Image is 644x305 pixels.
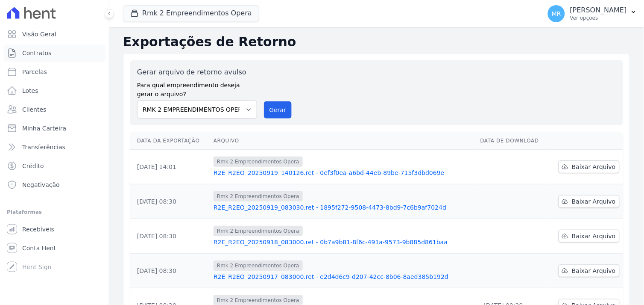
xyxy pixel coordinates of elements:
[130,219,210,254] td: [DATE] 08:30
[130,184,210,219] td: [DATE] 08:30
[3,101,105,118] a: Clientes
[3,221,105,238] a: Recebíveis
[559,195,620,208] a: Baixar Arquivo
[7,207,102,217] div: Plataformas
[570,6,627,15] p: [PERSON_NAME]
[572,267,616,275] span: Baixar Arquivo
[552,11,561,17] span: MR
[22,225,54,234] span: Recebíveis
[559,160,620,173] a: Baixar Arquivo
[572,197,616,206] span: Baixar Arquivo
[22,49,51,57] span: Contratos
[123,5,259,21] button: Rmk 2 Empreendimentos Opera
[3,139,105,156] a: Transferências
[22,86,38,95] span: Lotes
[22,30,56,38] span: Visão Geral
[559,264,620,277] a: Baixar Arquivo
[264,101,292,118] button: Gerar
[137,67,257,77] label: Gerar arquivo de retorno avulso
[130,132,210,150] th: Data da Exportação
[130,150,210,184] td: [DATE] 14:01
[3,26,105,43] a: Visão Geral
[572,232,616,240] span: Baixar Arquivo
[22,162,44,170] span: Crédito
[22,143,65,151] span: Transferências
[214,157,303,167] span: Rmk 2 Empreendimentos Opera
[559,230,620,243] a: Baixar Arquivo
[214,272,474,281] a: R2E_R2EO_20250917_083000.ret - e2d4d6c9-d207-42cc-8b06-8aed385b192d
[477,132,549,150] th: Data de Download
[3,44,105,62] a: Contratos
[130,254,210,288] td: [DATE] 08:30
[3,157,105,175] a: Crédito
[214,261,303,271] span: Rmk 2 Empreendimentos Opera
[214,203,474,212] a: R2E_R2EO_20250919_083030.ret - 1895f272-9508-4473-8bd9-7c6b9af7024d
[3,120,105,137] a: Minha Carteira
[570,15,627,21] p: Ver opções
[572,163,616,171] span: Baixar Arquivo
[214,226,303,236] span: Rmk 2 Empreendimentos Opera
[210,132,477,150] th: Arquivo
[137,77,257,99] label: Para qual empreendimento deseja gerar o arquivo?
[22,181,60,189] span: Negativação
[214,191,303,201] span: Rmk 2 Empreendimentos Opera
[3,63,105,80] a: Parcelas
[541,2,644,26] button: MR [PERSON_NAME] Ver opções
[22,124,66,133] span: Minha Carteira
[214,238,474,246] a: R2E_R2EO_20250918_083000.ret - 0b7a9b81-8f6c-491a-9573-9b885d861baa
[3,176,105,193] a: Negativação
[3,240,105,257] a: Conta Hent
[123,34,630,50] h2: Exportações de Retorno
[3,82,105,99] a: Lotes
[214,169,474,177] a: R2E_R2EO_20250919_140126.ret - 0ef3f0ea-a6bd-44eb-89be-715f3dbd069e
[22,105,46,114] span: Clientes
[22,244,56,252] span: Conta Hent
[22,68,47,76] span: Parcelas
